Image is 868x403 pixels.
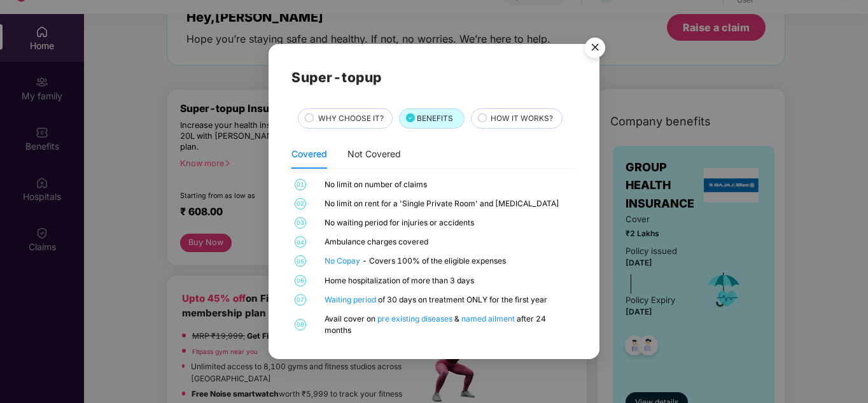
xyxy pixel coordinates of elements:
[295,198,306,209] span: 02
[577,32,612,66] button: Close
[295,236,306,248] span: 04
[347,147,401,161] div: Not Covered
[325,236,573,248] div: Ambulance charges covered
[325,313,573,336] div: Avail cover on & after 24 months
[377,314,454,323] a: pre existing diseases
[295,275,306,286] span: 06
[325,295,378,304] a: Waiting period
[491,113,553,125] span: HOW IT WORKS?
[295,294,306,306] span: 07
[295,217,306,229] span: 03
[325,256,362,265] a: No Copay
[291,147,327,161] div: Covered
[318,113,384,125] span: WHY CHOOSE IT?
[461,314,517,323] a: named ailment
[325,255,573,267] div: - Covers 100% of the eligible expenses
[325,275,573,286] div: Home hospitalization of more than 3 days
[325,198,573,209] div: No limit on rent for a 'Single Private Room' and [MEDICAL_DATA]
[577,32,613,67] img: svg+xml;base64,PHN2ZyB4bWxucz0iaHR0cDovL3d3dy53My5vcmcvMjAwMC9zdmciIHdpZHRoPSI1NiIgaGVpZ2h0PSI1Ni...
[417,113,453,125] span: BENEFITS
[295,179,306,190] span: 01
[291,67,576,88] h2: Super-topup
[295,319,306,330] span: 08
[325,179,573,190] div: No limit on number of claims
[295,255,306,267] span: 05
[325,217,573,229] div: No waiting period for injuries or accidents
[325,294,573,306] div: of 30 days on treatment ONLY for the first year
